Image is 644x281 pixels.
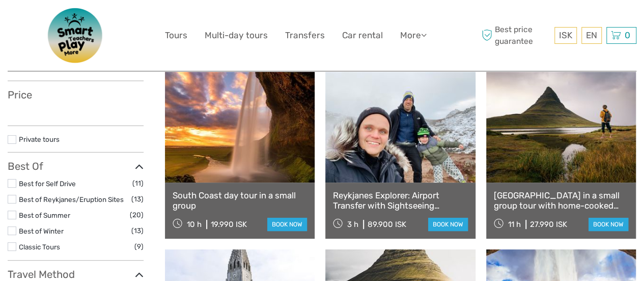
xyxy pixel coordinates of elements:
span: 11 h [508,220,521,229]
a: More [400,28,427,43]
a: Multi-day tours [205,28,268,43]
a: book now [267,218,307,231]
span: 10 h [187,220,202,229]
a: South Coast day tour in a small group [173,190,307,211]
a: book now [589,218,628,231]
a: Private tours [19,135,60,143]
div: 89.900 ISK [368,220,406,229]
span: (11) [132,177,144,189]
img: 3577-08614e58-788b-417f-8607-12aa916466bf_logo_big.png [35,8,117,63]
a: Tours [165,28,187,43]
a: Reykjanes Explorer: Airport Transfer with Sightseeing Adventure [333,190,467,211]
a: book now [428,218,468,231]
a: Best of Winter [19,227,64,235]
span: 0 [623,30,632,40]
div: 19.990 ISK [211,220,247,229]
div: 27.990 ISK [530,220,567,229]
a: Transfers [285,28,325,43]
a: Best of Summer [19,211,70,219]
div: EN [581,27,602,44]
a: Best for Self Drive [19,180,76,188]
span: Best price guarantee [479,24,552,46]
h3: Best Of [8,160,144,172]
span: (13) [131,225,144,237]
span: 3 h [347,220,358,229]
h3: Price [8,89,144,101]
span: ISK [559,30,572,40]
span: (13) [131,193,144,205]
a: [GEOGRAPHIC_DATA] in a small group tour with home-cooked meal included [494,190,628,211]
a: Best of Reykjanes/Eruption Sites [19,195,124,203]
a: Car rental [342,28,383,43]
a: Classic Tours [19,243,60,251]
span: (9) [134,241,144,252]
h3: Travel Method [8,268,144,280]
span: (20) [130,209,144,221]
